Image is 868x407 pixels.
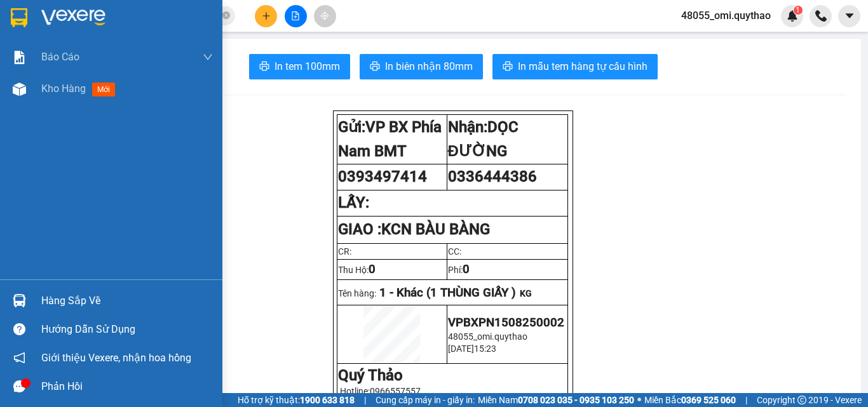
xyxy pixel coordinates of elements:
[518,395,634,405] strong: 0708 023 035 - 0935 103 250
[11,8,27,27] img: logo-vxr
[41,291,213,310] div: Hàng sắp về
[364,393,366,407] span: |
[13,294,26,307] img: warehouse-icon
[92,83,115,97] span: mới
[338,286,567,300] p: Tên hàng:
[518,58,648,74] span: In mẫu tem hàng tự cấu hình
[11,12,31,25] span: Gửi:
[369,262,376,276] span: 0
[844,10,855,22] span: caret-down
[474,344,496,354] span: 15:23
[285,5,307,27] button: file-add
[796,6,800,15] span: 1
[447,259,568,279] td: Phí:
[492,54,658,79] button: printerIn mẫu tem hàng tự cấu hình
[337,259,447,279] td: Thu Hộ:
[385,58,473,74] span: In biên nhận 80mm
[109,12,139,25] span: Nhận:
[13,380,25,392] span: message
[338,366,403,384] strong: Quý Thảo
[11,11,100,41] div: VP BX Phía Nam BMT
[503,61,513,73] span: printer
[41,83,86,95] span: Kho hàng
[671,8,781,23] span: 48055_omi.quythao
[249,54,350,79] button: printerIn tem 100mm
[681,395,736,405] strong: 0369 525 060
[222,10,230,22] span: close-circle
[338,168,427,185] span: 0393497414
[109,41,198,59] div: 0336444386
[314,5,336,27] button: aim
[338,194,369,211] strong: LẤY:
[381,220,490,238] span: KCN BÀU BÀNG
[448,118,519,160] span: DỌC ĐƯỜNG
[338,220,490,238] strong: GIAO :
[340,386,421,396] span: Hotline:
[338,118,442,160] strong: Gửi:
[448,168,537,185] span: 0336444386
[370,386,421,396] span: 0966557557
[13,51,26,64] img: solution-icon
[520,288,532,298] span: KG
[13,352,25,364] span: notification
[637,397,641,403] span: ⚪️
[320,11,329,20] span: aim
[376,393,475,407] span: Cung cấp máy in - giấy in:
[447,243,568,259] td: CC:
[370,61,380,73] span: printer
[379,286,516,300] span: 1 - Khác (1 THÙNG GIẤY )
[360,54,483,79] button: printerIn biên nhận 80mm
[463,262,470,276] span: 0
[222,11,230,19] span: close-circle
[448,331,527,342] span: 48055_omi.quythao
[448,118,519,160] strong: Nhận:
[262,11,271,20] span: plus
[794,6,803,15] sup: 1
[300,395,355,405] strong: 1900 633 818
[203,52,213,62] span: down
[41,320,213,339] div: Hướng dẫn sử dụng
[41,49,79,65] span: Báo cáo
[644,393,736,407] span: Miền Bắc
[238,393,355,407] span: Hỗ trợ kỹ thuật:
[259,61,269,73] span: printer
[337,243,447,259] td: CR:
[13,83,26,96] img: warehouse-icon
[109,59,165,126] span: KCN BÀU BÀNG
[787,10,798,22] img: icon-new-feature
[109,11,198,41] div: DỌC ĐƯỜNG
[275,58,340,74] span: In tem 100mm
[41,377,213,396] div: Phản hồi
[448,316,564,330] span: VPBXPN1508250002
[13,323,25,335] span: question-circle
[797,396,806,404] span: copyright
[109,66,127,79] span: DĐ:
[448,344,474,354] span: [DATE]
[815,10,827,22] img: phone-icon
[338,118,442,160] span: VP BX Phía Nam BMT
[11,41,100,59] div: 0393497414
[745,393,747,407] span: |
[838,5,860,27] button: caret-down
[41,350,191,366] span: Giới thiệu Vexere, nhận hoa hồng
[478,393,634,407] span: Miền Nam
[291,11,300,20] span: file-add
[255,5,277,27] button: plus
